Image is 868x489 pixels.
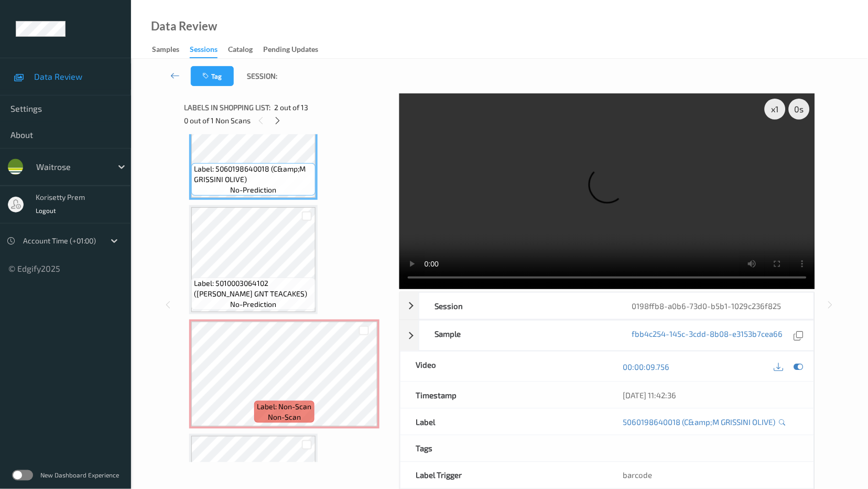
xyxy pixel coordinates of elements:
[228,44,253,57] div: Catalog
[257,401,312,412] span: Label: Non-Scan
[247,71,277,81] span: Session:
[632,328,783,343] a: fbb4c254-145c-3cdd-8b08-e3153b7cea66
[263,44,318,57] div: Pending Updates
[190,44,218,58] div: Sessions
[400,435,607,462] div: Tags
[268,412,301,422] span: non-scan
[231,185,277,195] span: no-prediction
[274,102,308,113] span: 2 out of 13
[228,42,263,57] a: Catalog
[616,293,814,319] div: 0198ffb8-a0b6-73d0-b5b1-1029c236f825
[623,390,798,400] div: [DATE] 11:42:36
[400,292,815,320] div: Session0198ffb8-a0b6-73d0-b5b1-1029c236f825
[419,293,617,319] div: Session
[400,382,607,408] div: Timestamp
[419,321,617,350] div: Sample
[152,42,190,57] a: Samples
[765,99,786,120] div: x 1
[607,462,814,488] div: barcode
[184,102,270,113] span: Labels in shopping list:
[152,44,179,57] div: Samples
[191,66,234,86] button: Tag
[623,362,669,372] a: 00:00:09.756
[184,114,392,127] div: 0 out of 1 Non Scans
[263,42,329,57] a: Pending Updates
[194,278,313,299] span: Label: 5010003064102 ([PERSON_NAME] GNT TEACAKES)
[623,417,776,427] a: 5060198640018 (C&amp;M GRISSINI OLIVE)
[194,164,313,185] span: Label: 5060198640018 (C&amp;M GRISSINI OLIVE)
[190,42,228,58] a: Sessions
[400,352,607,381] div: Video
[400,462,607,488] div: Label Trigger
[231,299,277,310] span: no-prediction
[400,320,815,351] div: Samplefbb4c254-145c-3cdd-8b08-e3153b7cea66
[151,21,217,31] div: Data Review
[789,99,810,120] div: 0 s
[400,409,607,435] div: Label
